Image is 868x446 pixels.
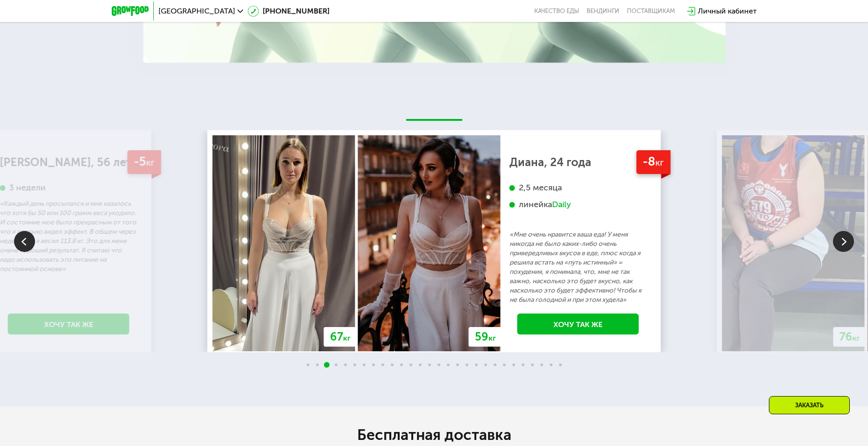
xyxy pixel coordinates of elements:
[552,199,571,210] div: Daily
[833,231,854,252] img: Slide right
[146,157,154,168] span: кг
[248,6,330,17] a: [PHONE_NUMBER]
[636,150,670,174] div: -8
[698,6,757,17] div: Личный кабинет
[509,230,647,305] p: «Мне очень нравится ваша еда! У меня никогда не было каких-либо очень привередливых вкусов в еде,...
[853,334,860,342] span: кг
[469,327,502,347] div: 59
[833,327,866,347] div: 76
[158,7,235,15] span: [GEOGRAPHIC_DATA]
[8,314,129,334] a: Хочу так же
[172,425,696,444] h2: Бесплатная доставка
[509,199,647,210] div: линейка
[534,7,579,15] a: Качество еды
[517,314,639,334] a: Хочу так же
[343,334,351,342] span: кг
[769,396,850,414] div: Заказать
[655,157,664,168] span: кг
[127,150,161,174] div: -5
[324,327,357,347] div: 67
[509,158,647,167] div: Диана, 24 года
[587,7,619,15] a: Вендинги
[509,182,647,193] div: 2,5 месяца
[14,231,35,252] img: Slide left
[627,7,675,15] div: поставщикам
[488,334,496,342] span: кг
